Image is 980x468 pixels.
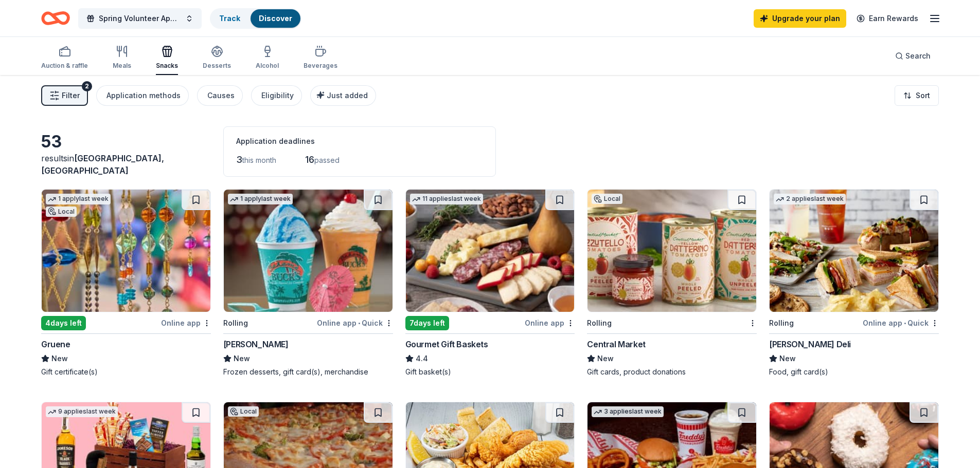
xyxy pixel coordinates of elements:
button: Search [887,46,939,66]
div: 2 applies last week [774,194,846,204]
span: • [358,319,360,327]
div: Desserts [203,62,231,70]
div: 4 days left [41,316,86,330]
div: Food, gift card(s) [769,367,939,377]
span: 3 [236,154,242,165]
img: Image for Gruene [42,190,210,312]
div: [PERSON_NAME] Deli [769,338,851,350]
a: Image for Central MarketLocalRollingCentral MarketNewGift cards, product donations [587,189,757,377]
div: Rolling [223,317,248,329]
div: 7 days left [405,316,449,330]
button: Alcohol [256,41,279,75]
div: Gruene [41,338,70,350]
span: • [904,319,906,327]
img: Image for Gourmet Gift Baskets [406,190,575,312]
span: Spring Volunteer Appreciation [99,12,181,25]
span: this month [242,156,276,164]
span: Search [905,50,931,62]
div: Rolling [769,317,794,329]
button: Snacks [156,41,178,75]
button: Desserts [203,41,231,75]
span: [GEOGRAPHIC_DATA], [GEOGRAPHIC_DATA] [41,153,164,176]
div: Frozen desserts, gift card(s), merchandise [223,367,393,377]
div: 1 apply last week [228,194,293,204]
div: Beverages [304,62,337,70]
div: 11 applies last week [410,194,483,204]
div: Rolling [587,317,612,329]
div: Meals [113,62,131,70]
div: Local [46,207,77,217]
span: 4.4 [416,352,428,365]
a: Image for Bahama Buck's1 applylast weekRollingOnline app•Quick[PERSON_NAME]NewFrozen desserts, gi... [223,189,393,377]
span: passed [314,156,340,164]
div: Central Market [587,338,645,350]
button: Eligibility [251,85,302,106]
div: 53 [41,132,211,152]
div: Online app [525,316,575,329]
div: 2 [82,81,92,91]
a: Upgrade your plan [754,9,846,28]
button: Spring Volunteer Appreciation [78,8,202,29]
img: Image for McAlister's Deli [770,190,938,312]
button: Sort [895,85,939,106]
div: Snacks [156,62,178,70]
div: results [41,152,211,177]
a: Track [219,14,240,23]
button: Causes [197,85,243,106]
div: Local [228,406,259,417]
span: Filter [62,89,80,102]
a: Discover [259,14,292,23]
div: Application methods [106,89,181,102]
button: Meals [113,41,131,75]
div: 9 applies last week [46,406,118,417]
div: [PERSON_NAME] [223,338,289,350]
a: Image for Gourmet Gift Baskets11 applieslast week7days leftOnline appGourmet Gift Baskets4.4Gift ... [405,189,575,377]
div: Online app [161,316,211,329]
a: Image for McAlister's Deli2 applieslast weekRollingOnline app•Quick[PERSON_NAME] DeliNewFood, gif... [769,189,939,377]
button: Beverages [304,41,337,75]
div: Alcohol [256,62,279,70]
button: TrackDiscover [210,8,301,29]
div: Online app Quick [863,316,939,329]
span: New [234,352,250,365]
div: Causes [207,89,235,102]
div: Eligibility [261,89,294,102]
span: Sort [916,89,930,102]
img: Image for Bahama Buck's [224,190,393,312]
span: Just added [327,91,368,100]
span: New [51,352,68,365]
div: Gourmet Gift Baskets [405,338,488,350]
img: Image for Central Market [587,190,756,312]
button: Filter2 [41,85,88,106]
div: Gift cards, product donations [587,367,757,377]
div: Auction & raffle [41,62,88,70]
div: Application deadlines [236,135,483,147]
span: New [779,352,796,365]
button: Just added [310,85,376,106]
div: Gift certificate(s) [41,367,211,377]
a: Home [41,6,70,30]
div: Gift basket(s) [405,367,575,377]
span: in [41,153,164,176]
div: 3 applies last week [592,406,664,417]
span: New [597,352,614,365]
div: Local [592,194,622,204]
span: 16 [305,154,314,165]
button: Auction & raffle [41,41,88,75]
div: Online app Quick [317,316,393,329]
a: Earn Rewards [850,9,924,28]
div: 1 apply last week [46,194,111,204]
a: Image for Gruene1 applylast weekLocal4days leftOnline appGrueneNewGift certificate(s) [41,189,211,377]
button: Application methods [96,85,189,106]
